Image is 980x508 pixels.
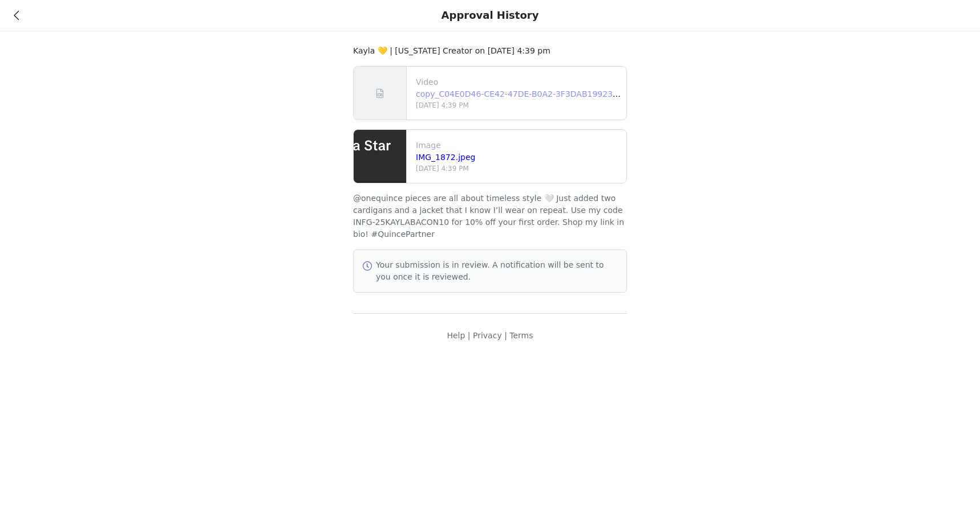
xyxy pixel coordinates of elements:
a: Terms [509,331,533,340]
div: Approval History [442,9,539,22]
p: @onequince pieces are all about timeless style 🤍 Just added two cardigans and a jacket that I kno... [353,192,627,240]
p: [DATE] 4:39 PM [416,163,622,174]
p: Image [416,140,622,151]
a: Help [447,331,465,340]
a: copy_C04E0D46-CE42-47DE-B0A2-3F3DAB19923A.mov [416,89,638,99]
a: IMG_1872.jpeg [416,153,475,162]
img: file [354,130,406,183]
span: | [504,331,507,340]
p: Video [416,76,622,88]
p: [DATE] 4:39 PM [416,100,622,110]
p: Your submission is in review. A notification will be sent to you once it is reviewed. [376,259,617,283]
a: Privacy [473,331,502,340]
p: Kayla 💛 | [US_STATE] Creator on [DATE] 4:39 pm [353,45,627,57]
span: | [468,331,471,340]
